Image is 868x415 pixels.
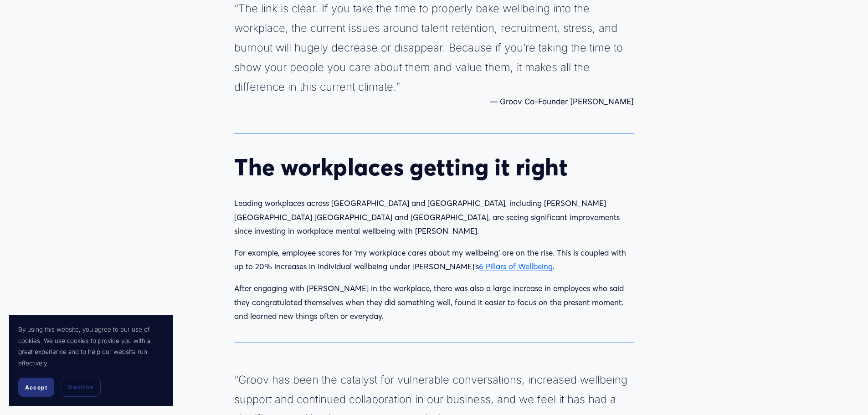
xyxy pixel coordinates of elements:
[25,384,47,391] span: Accept
[2,154,8,159] input: I'd also like to hear more about how the Groov platform can help my workplace.
[10,154,234,161] span: I'd also like to hear more about how the Groov platform can help my workplace.
[200,1,229,8] span: Last name
[61,378,101,397] button: Decline
[18,378,54,397] button: Accept
[234,153,633,181] h2: The workplaces getting it right
[396,80,400,93] span: ”
[234,196,633,238] p: Leading workplaces across [GEOGRAPHIC_DATA] and [GEOGRAPHIC_DATA], including [PERSON_NAME][GEOGRA...
[234,373,238,386] span: “
[234,2,238,15] span: “
[18,324,164,369] p: By using this website, you agree to our use of cookies. We use cookies to provide you with a grea...
[200,76,249,83] span: Country / location
[9,315,173,406] section: Cookie banner
[234,282,633,323] p: After engaging with [PERSON_NAME] in the workplace, there was also a large increase in employees ...
[68,383,93,391] span: Decline
[479,261,553,271] a: 6 Pillars of Wellbeing
[234,97,633,106] figcaption: — Groov Co-Founder [PERSON_NAME]
[234,246,633,274] p: For example, employee scores for ‘my workplace cares about my wellbeing’ are on the rise. This is...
